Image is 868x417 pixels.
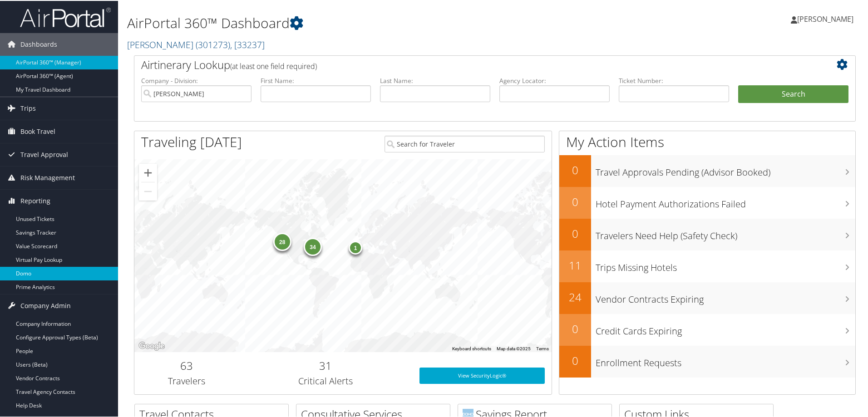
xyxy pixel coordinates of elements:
[596,256,855,273] h3: Trips Missing Hotels
[596,224,855,241] h3: Travelers Need Help (Safety Check)
[559,162,591,177] h2: 0
[596,161,855,178] h3: Travel Approvals Pending (Advisor Booked)
[559,352,591,368] h2: 0
[738,84,848,103] button: Search
[797,13,853,23] span: [PERSON_NAME]
[246,357,406,373] h2: 31
[419,367,545,383] a: View SecurityLogic®
[137,339,167,351] a: Open this area in Google Maps (opens a new window)
[559,193,591,209] h2: 0
[230,60,317,70] span: (at least one field required)
[499,75,610,84] label: Agency Locator:
[261,75,371,84] label: First Name:
[559,225,591,240] h2: 0
[619,75,729,84] label: Ticket Number:
[127,38,265,50] a: [PERSON_NAME]
[20,142,68,165] span: Travel Approval
[559,345,855,377] a: 0Enrollment Requests
[230,38,265,50] span: , [ 33237 ]
[141,132,242,151] h1: Traveling [DATE]
[141,357,232,373] h2: 63
[559,132,855,151] h1: My Action Items
[304,237,322,255] div: 34
[139,182,157,200] button: Zoom out
[559,313,855,345] a: 0Credit Cards Expiring
[20,96,36,119] span: Trips
[559,281,855,313] a: 24Vendor Contracts Expiring
[141,374,232,387] h3: Travelers
[196,38,230,50] span: ( 301273 )
[385,135,545,152] input: Search for Traveler
[273,232,291,250] div: 28
[349,240,362,254] div: 1
[559,257,591,272] h2: 11
[127,13,617,32] h1: AirPortal 360™ Dashboard
[20,189,50,211] span: Reporting
[20,6,111,27] img: airportal-logo.png
[137,339,167,351] img: Google
[559,289,591,304] h2: 24
[497,345,531,350] span: Map data ©2025
[141,75,252,84] label: Company - Division:
[559,320,591,336] h2: 0
[536,345,549,350] a: Terms (opens in new tab)
[559,250,855,281] a: 11Trips Missing Hotels
[596,192,855,210] h3: Hotel Payment Authorizations Failed
[596,319,855,337] h3: Credit Cards Expiring
[452,345,491,351] button: Keyboard shortcuts
[559,218,855,250] a: 0Travelers Need Help (Safety Check)
[139,163,157,181] button: Zoom in
[20,32,57,55] span: Dashboards
[246,374,406,387] h3: Critical Alerts
[596,288,855,305] h3: Vendor Contracts Expiring
[559,186,855,218] a: 0Hotel Payment Authorizations Failed
[380,75,490,84] label: Last Name:
[559,154,855,186] a: 0Travel Approvals Pending (Advisor Booked)
[596,351,855,368] h3: Enrollment Requests
[20,166,75,188] span: Risk Management
[791,5,863,32] a: [PERSON_NAME]
[20,294,71,316] span: Company Admin
[141,56,789,72] h2: Airtinerary Lookup
[20,119,55,142] span: Book Travel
